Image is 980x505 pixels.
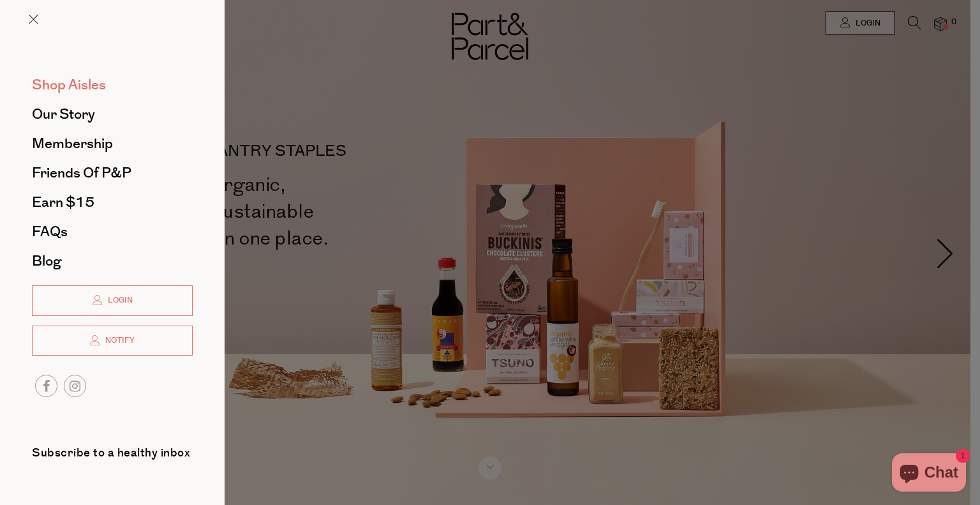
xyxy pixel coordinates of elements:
a: Blog [32,254,193,268]
span: Notify [102,335,135,346]
a: FAQs [32,225,193,239]
inbox-online-store-chat: Shopify online store chat [888,453,970,495]
span: Login [105,295,133,306]
a: Membership [32,137,193,151]
span: Earn $15 [32,192,94,213]
a: Notify [32,326,193,356]
span: Our Story [32,104,95,124]
a: Login [32,285,193,316]
span: Membership [32,133,113,154]
a: Earn $15 [32,195,193,209]
span: FAQs [32,222,68,242]
span: Friends of P&P [32,163,131,183]
a: Friends of P&P [32,166,193,180]
label: Subscribe to a healthy inbox [32,448,190,464]
span: Blog [32,251,61,271]
a: Our Story [32,107,193,121]
span: Shop Aisles [32,75,106,95]
a: Shop Aisles [32,78,193,92]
